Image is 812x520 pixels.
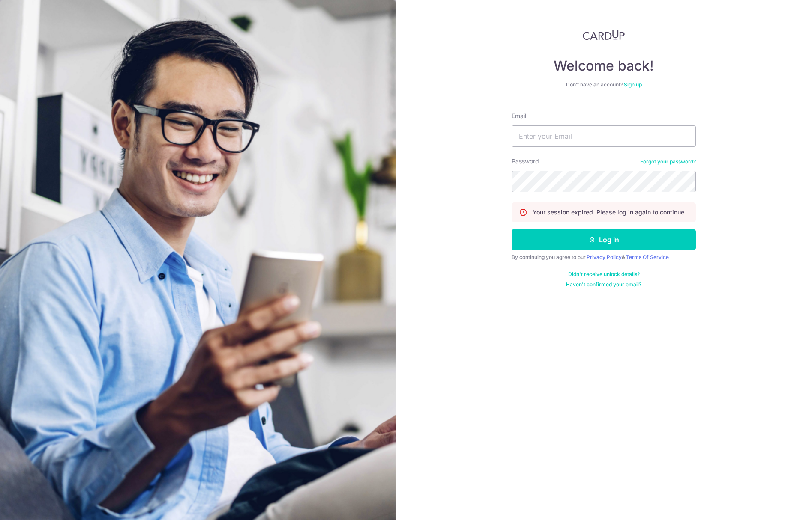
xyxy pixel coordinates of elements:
a: Terms Of Service [626,254,669,260]
a: Forgot your password? [640,158,696,165]
p: Your session expired. Please log in again to continue. [533,208,686,217]
button: Log in [512,229,696,250]
a: Sign up [624,81,642,88]
label: Email [512,112,526,120]
label: Password [512,157,539,166]
div: By continuing you agree to our & [512,254,696,261]
a: Didn't receive unlock details? [568,271,640,278]
a: Privacy Policy [587,254,622,260]
input: Enter your Email [512,125,696,147]
img: CardUp Logo [583,30,625,40]
div: Don’t have an account? [512,81,696,88]
h4: Welcome back! [512,57,696,74]
a: Haven't confirmed your email? [566,281,641,288]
